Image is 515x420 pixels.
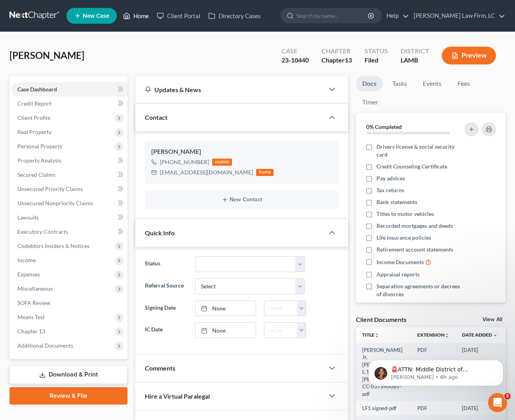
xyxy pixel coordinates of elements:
a: Help [382,9,409,23]
div: Client Documents [356,315,407,324]
a: None [196,301,255,316]
a: Home [119,9,153,23]
span: Tax returns [376,186,404,194]
a: Secured Claims [11,168,127,182]
button: New Contact [151,197,332,203]
label: IC Date [141,322,191,338]
span: Chapter 13 [17,328,45,335]
span: Contact [145,114,167,121]
a: Review & File [10,387,127,405]
iframe: Intercom notifications message [357,343,515,399]
div: 23-10440 [281,56,309,65]
span: Separation agreements or decrees of divorces [376,282,461,298]
a: Case Dashboard [11,82,127,96]
span: Personal Property [17,143,63,149]
a: Unsecured Priority Claims [11,182,127,196]
a: SOFA Review [11,296,127,310]
button: Preview [442,47,496,64]
div: mobile [212,159,232,166]
a: Unsecured Nonpriority Claims [11,196,127,210]
span: Pay advices [376,174,405,182]
span: Lawsuits [17,214,39,221]
div: [EMAIL_ADDRESS][DOMAIN_NAME] [160,168,253,176]
label: Referral Source [141,278,191,294]
span: New Case [83,13,109,19]
span: Credit Counseling Certificate [376,163,447,170]
a: Events [416,76,448,91]
div: Status [365,47,388,56]
span: Quick Info [145,229,175,236]
div: Updates & News [145,85,315,94]
a: Extensionunfold_more [417,332,449,338]
i: unfold_more [374,333,379,338]
a: Property Analysis [11,153,127,168]
div: [PHONE_NUMBER] [160,158,209,166]
a: Client Portal [153,9,204,23]
div: home [256,169,274,176]
span: Retirement account statements [376,246,453,254]
input: -- : -- [264,301,298,316]
a: Timer [356,95,384,110]
a: Titleunfold_more [362,332,379,338]
span: Unsecured Nonpriority Claims [17,200,93,206]
span: Drivers license & social security card [376,143,461,159]
div: Case [281,47,309,56]
a: Download & Print [10,365,127,384]
span: Titles to motor vehicles [376,210,434,218]
div: Filed [365,56,388,65]
td: PDF [411,343,456,401]
td: PDF [411,401,456,415]
span: Client Profile [17,114,50,121]
span: Property Analysis [17,157,61,164]
span: Secured Claims [17,171,55,178]
input: Search by name... [296,8,369,23]
span: Recorded mortgages and deeds [376,222,453,230]
td: [DATE] [456,343,504,401]
span: 5 [504,393,511,399]
a: [PERSON_NAME] Law Firm, LC [410,9,505,23]
i: unfold_more [445,333,449,338]
span: Bank statements [376,198,417,206]
span: Additional Documents [17,342,73,349]
a: Docs [356,76,383,91]
i: expand_more [493,333,498,338]
span: Executory Contracts [17,228,68,235]
a: Fees [451,76,476,91]
td: [PERSON_NAME] Jr, [PERSON_NAME] L 15317-[PERSON_NAME]-CC-037540085-pdf [356,343,411,401]
span: Credit Report [17,100,51,107]
span: Expenses [17,271,40,278]
a: Credit Report [11,96,127,111]
a: Date Added expand_more [462,332,498,338]
a: Executory Contracts [11,225,127,239]
div: [PERSON_NAME] [151,147,332,157]
div: District [401,47,429,56]
span: Unsecured Priority Claims [17,185,83,192]
div: Chapter [321,47,352,56]
a: Tasks [386,76,413,91]
span: Life insurance policies [376,234,431,242]
a: Directory Cases [204,9,265,23]
td: LF1 signed-pdf [356,401,411,415]
span: Miscellaneous [17,285,53,292]
span: Hire a Virtual Paralegal [145,392,210,400]
a: Lawsuits [11,210,127,225]
span: SOFA Review [17,299,50,306]
span: Real Property [17,129,51,135]
span: Case Dashboard [17,86,57,93]
iframe: Intercom live chat [488,393,507,412]
span: Means Test [17,314,45,320]
div: LAMB [401,56,429,65]
label: Status [141,256,191,272]
span: Appraisal reports [376,271,420,278]
label: Signing Date [141,301,191,316]
span: [PERSON_NAME] [10,49,84,61]
span: Comments [145,364,175,372]
td: [DATE] [456,401,504,415]
input: -- : -- [264,323,298,338]
div: Chapter [321,56,352,65]
strong: 0% Completed [366,123,402,130]
a: None [196,323,255,338]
